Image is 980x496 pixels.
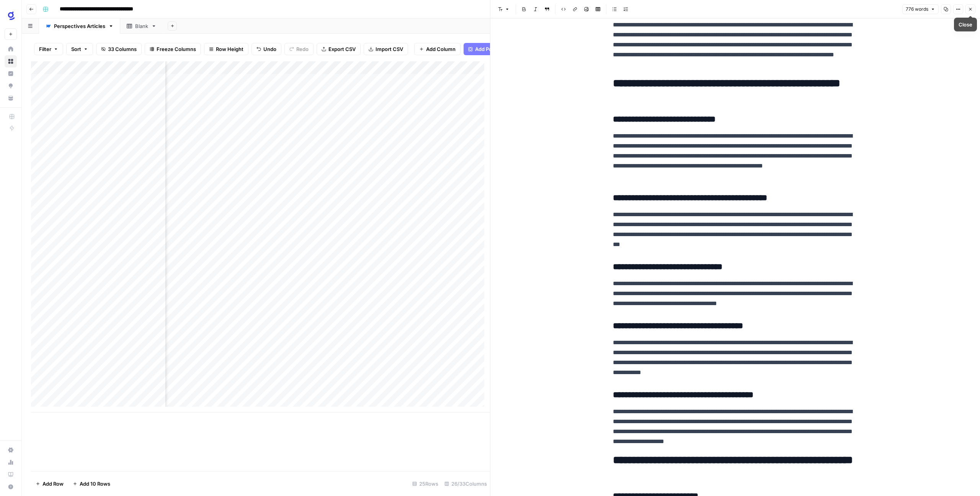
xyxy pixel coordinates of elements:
button: Workspace: Glean SEO Ops [5,6,17,25]
span: Row Height [216,45,243,53]
button: Export CSV [317,43,361,55]
button: Add Row [31,478,68,490]
a: Your Data [5,92,17,104]
a: Opportunities [5,80,17,92]
button: Undo [252,43,281,55]
a: Blank [120,18,163,34]
span: Sort [71,45,81,53]
span: Add 10 Rows [80,480,110,488]
span: Add Row [42,480,64,488]
span: Import CSV [376,45,403,53]
button: Row Height [204,43,248,55]
div: 25 Rows [409,478,441,490]
button: 33 Columns [96,43,142,55]
button: Add Power Agent [464,43,521,55]
button: Add Column [414,43,461,55]
span: Export CSV [328,45,356,53]
span: Add Power Agent [475,45,517,53]
a: Usage [5,456,17,468]
span: 776 words [906,6,928,13]
a: Insights [5,67,17,80]
span: Filter [39,45,51,53]
a: Browse [5,55,17,67]
img: Glean SEO Ops Logo [5,9,18,23]
div: Perspectives Articles [54,22,105,30]
span: Undo [263,45,276,53]
a: Settings [5,444,17,456]
span: 33 Columns [108,45,137,53]
button: Sort [66,43,93,55]
span: Freeze Columns [157,45,196,53]
button: Freeze Columns [145,43,201,55]
button: Add 10 Rows [68,478,115,490]
span: Add Column [426,45,456,53]
button: Redo [284,43,314,55]
button: Import CSV [364,43,408,55]
a: Perspectives Articles [39,18,120,34]
a: Home [5,43,17,55]
a: Learning Hub [5,468,17,481]
button: Help + Support [5,481,17,493]
span: Redo [296,45,309,53]
button: 776 words [902,4,939,14]
div: 26/33 Columns [441,478,490,490]
button: Filter [34,43,63,55]
div: Blank [135,22,148,30]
